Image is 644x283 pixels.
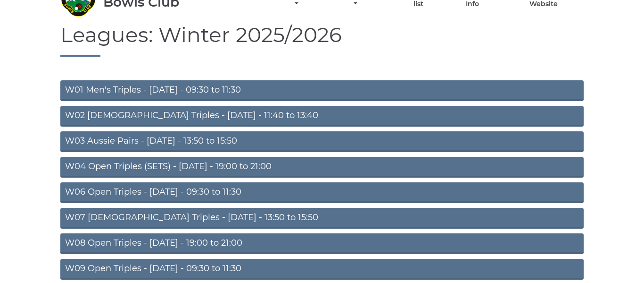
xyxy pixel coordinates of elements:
a: W08 Open Triples - [DATE] - 19:00 to 21:00 [60,233,584,254]
a: W04 Open Triples (SETS) - [DATE] - 19:00 to 21:00 [60,157,584,178]
a: W03 Aussie Pairs - [DATE] - 13:50 to 15:50 [60,131,584,152]
a: W01 Men's Triples - [DATE] - 09:30 to 11:30 [60,80,584,101]
a: W09 Open Triples - [DATE] - 09:30 to 11:30 [60,259,584,280]
a: W02 [DEMOGRAPHIC_DATA] Triples - [DATE] - 11:40 to 13:40 [60,106,584,127]
h1: Leagues: Winter 2025/2026 [60,23,584,57]
a: W06 Open Triples - [DATE] - 09:30 to 11:30 [60,182,584,203]
a: W07 [DEMOGRAPHIC_DATA] Triples - [DATE] - 13:50 to 15:50 [60,208,584,229]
